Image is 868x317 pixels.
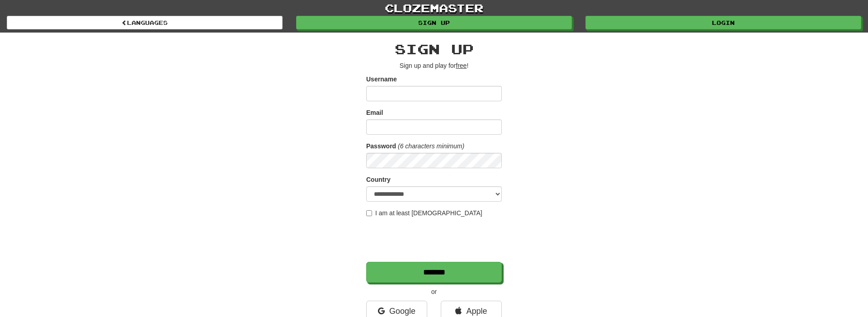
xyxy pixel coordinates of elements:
[296,16,572,29] a: Sign up
[366,175,391,184] label: Country
[366,222,504,257] iframe: reCAPTCHA
[366,287,502,296] p: or
[366,108,383,117] label: Email
[456,62,467,69] u: free
[366,142,396,151] label: Password
[7,16,283,29] a: Languages
[398,142,464,150] em: (6 characters minimum)
[366,75,397,84] label: Username
[366,61,502,70] p: Sign up and play for !
[366,210,372,216] input: I am at least [DEMOGRAPHIC_DATA]
[366,208,482,218] label: I am at least [DEMOGRAPHIC_DATA]
[585,16,861,29] a: Login
[366,42,502,57] h2: Sign up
